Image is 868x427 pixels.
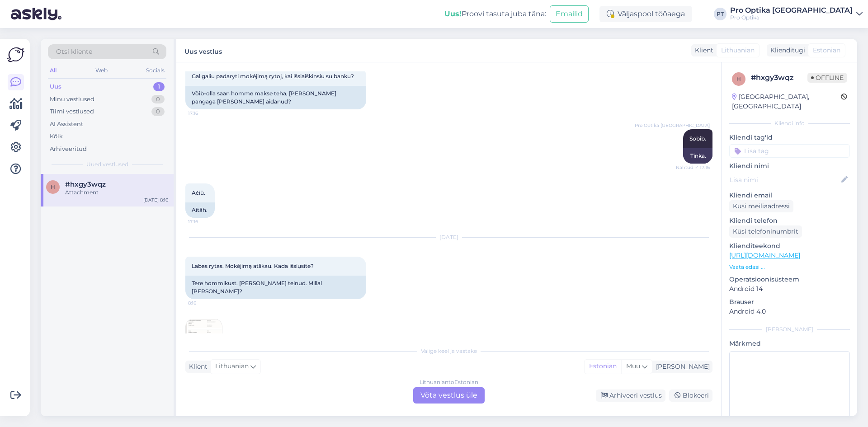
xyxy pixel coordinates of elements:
div: Arhiveeritud [50,145,87,154]
a: Pro Optika [GEOGRAPHIC_DATA]Pro Optika [730,7,863,21]
div: Lithuanian to Estonian [420,378,478,386]
div: Pro Optika [730,14,853,21]
div: Blokeeri [669,389,712,402]
span: Otsi kliente [56,47,92,56]
div: Arhiveeri vestlus [596,389,665,402]
img: Attachment [186,319,222,356]
span: 17:16 [188,110,222,117]
p: Kliendi email [729,191,850,200]
div: 0 [151,107,165,116]
div: Küsi meiliaadressi [729,200,793,212]
button: Emailid [550,5,589,23]
div: Klienditugi [767,46,805,55]
div: Võta vestlus üle [413,387,485,404]
div: [PERSON_NAME] [652,362,710,371]
span: #hxgy3wqz [65,180,106,188]
div: Minu vestlused [50,95,94,104]
label: Uus vestlus [184,44,222,56]
div: 1 [153,82,165,91]
p: Kliendi tag'id [729,133,850,142]
span: Pro Optika [GEOGRAPHIC_DATA] [635,122,710,129]
div: [DATE] 8:16 [143,197,168,203]
div: # hxgy3wqz [751,72,807,83]
span: Nähtud ✓ 17:16 [676,164,710,171]
div: Võib-olla saan homme makse teha, [PERSON_NAME] pangaga [PERSON_NAME] aidanud? [185,86,366,109]
div: Uus [50,82,61,91]
span: 17:16 [188,218,222,225]
div: Küsi telefoninumbrit [729,225,802,238]
div: PT [714,8,726,20]
div: Klient [185,362,208,371]
p: Kliendi nimi [729,161,850,171]
div: Klient [691,46,713,55]
input: Lisa tag [729,144,850,158]
b: Uus! [444,9,462,18]
div: Kliendi info [729,119,850,127]
div: Tere hommikust. [PERSON_NAME] teinud. Millal [PERSON_NAME]? [185,276,366,299]
span: Estonian [813,46,840,55]
div: All [48,65,58,76]
div: Web [94,65,109,76]
span: Gal galiu padaryti mokėjimą rytoj, kai išsiaiškinsiu su banku? [192,73,354,80]
div: Socials [144,65,166,76]
a: [URL][DOMAIN_NAME] [729,251,800,259]
p: Märkmed [729,339,850,348]
span: Sobib. [689,135,706,142]
span: Ačiū. [192,189,205,196]
span: Muu [626,362,640,370]
div: Estonian [585,360,621,373]
div: Tinka. [683,148,712,164]
div: AI Assistent [50,120,83,129]
img: Askly Logo [7,46,24,63]
div: [GEOGRAPHIC_DATA], [GEOGRAPHIC_DATA] [732,92,841,111]
div: Proovi tasuta juba täna: [444,9,546,19]
p: Kliendi telefon [729,216,850,225]
div: Tiimi vestlused [50,107,94,116]
p: Vaata edasi ... [729,263,850,271]
div: Attachment [65,188,168,197]
input: Lisa nimi [730,175,840,185]
p: Android 14 [729,284,850,294]
p: Android 4.0 [729,307,850,316]
span: h [51,183,55,190]
div: Pro Optika [GEOGRAPHIC_DATA] [730,7,853,14]
p: Brauser [729,297,850,307]
div: Väljaspool tööaega [599,6,692,22]
div: Aitäh. [185,202,215,218]
div: Valige keel ja vastake [185,347,712,355]
div: Kõik [50,132,63,141]
div: [PERSON_NAME] [729,325,850,333]
span: h [736,75,741,82]
span: Labas rytas. Mokėjimą atlikau. Kada išsiųsite? [192,263,314,269]
span: 8:16 [188,300,222,306]
span: Offline [807,73,847,83]
span: Lithuanian [215,361,249,371]
div: 0 [151,95,165,104]
div: [DATE] [185,233,712,241]
p: Klienditeekond [729,241,850,251]
span: Lithuanian [721,46,755,55]
span: Uued vestlused [86,160,128,169]
p: Operatsioonisüsteem [729,275,850,284]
